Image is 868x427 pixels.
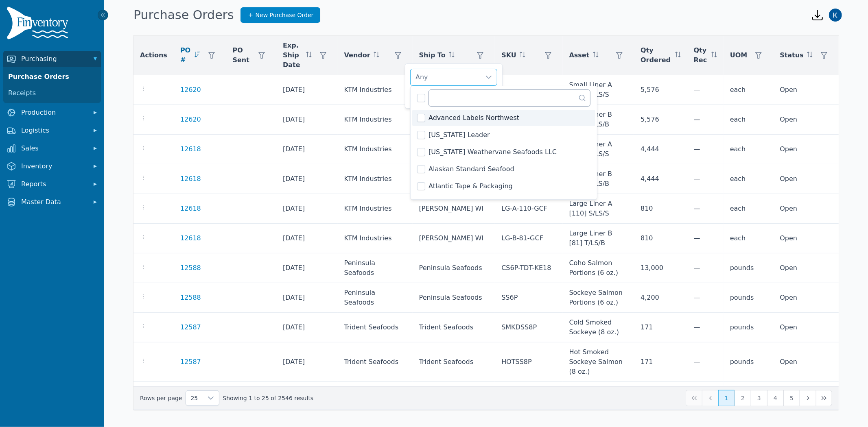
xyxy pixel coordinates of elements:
img: Kathleen Gray [829,9,842,22]
td: Open [773,382,839,412]
span: Purchasing [21,54,86,64]
td: Open [773,313,839,342]
button: Page 2 [735,390,751,406]
span: Asset [569,50,590,60]
td: 171 [634,313,687,342]
td: Open [773,253,839,283]
td: Trident Seafoods [338,342,413,382]
span: Logistics [21,126,86,135]
td: — [687,194,724,224]
td: Large Liner B [81] T/LS/B [563,224,634,253]
span: Rows per page [186,391,203,405]
td: Open [773,75,839,105]
li: Advanced Labels Northwest [412,110,595,126]
button: Page 5 [783,390,800,406]
td: [DATE] [276,75,338,105]
td: 4,050 [634,382,687,412]
td: [DATE] [276,382,338,412]
td: LG-A-110-GCF [495,194,562,224]
span: Sales [21,144,86,153]
td: SMKDSS8P [495,313,562,342]
td: Open [773,224,839,253]
a: 12587 [180,357,201,367]
td: — [687,164,724,194]
td: [DATE] [276,283,338,313]
td: Small Liner A [164] S/LS/S [563,75,634,105]
td: Open [773,194,839,224]
span: Ship To [419,50,446,60]
button: Page 3 [751,390,767,406]
td: each [724,224,774,253]
td: Small Liner B [101] T/LS/B [563,164,634,194]
td: Peninsula Seafoods [413,253,495,283]
span: Qty Ordered [641,46,672,65]
td: — [687,313,724,342]
td: — [687,283,724,313]
td: Peninsula Seafoods [413,283,495,313]
a: Receipts [5,85,99,101]
span: Barentz [GEOGRAPHIC_DATA] [429,198,524,208]
td: — [687,75,724,105]
a: 12618 [180,144,201,154]
td: Sockeye Salmon Portions (6 oz.) [563,283,634,313]
td: 810 [634,194,687,224]
button: Next Page [800,390,816,406]
span: Master Data [21,197,86,207]
button: Sales [3,140,101,157]
span: [US_STATE] Weathervane Seafoods LLC [429,147,557,157]
td: Small Liner A [164] S/LS/S [563,135,634,164]
li: Alaskan Standard Seafood [412,161,595,177]
a: 12618 [180,174,201,184]
td: 4,200 [634,283,687,313]
span: Status [780,50,804,60]
td: pounds [724,283,774,313]
li: Barentz North America [412,195,595,211]
span: PO # [180,46,191,65]
td: [DATE] [276,194,338,224]
li: Atlantic Tape & Packaging [412,178,595,194]
span: Inventory [21,161,86,171]
td: [DATE] [276,135,338,164]
td: — [687,105,724,135]
td: [DATE] [276,253,338,283]
button: Inventory [3,158,101,174]
span: UOM [730,50,748,60]
span: Reports [21,179,86,189]
td: Coho Salmon Portions (6 oz.) [563,253,634,283]
td: [DATE] [276,313,338,342]
td: Peninsula Seafoods [338,253,413,283]
td: [PERSON_NAME] (6 oz.) [563,382,634,412]
button: Purchasing [3,51,101,67]
li: Alaska Leader [412,127,595,143]
td: Open [773,283,839,313]
button: Page 4 [767,390,783,406]
td: — [687,382,724,412]
button: Last Page [816,390,832,406]
td: 4,444 [634,135,687,164]
td: pounds [724,253,774,283]
td: 5,576 [634,75,687,105]
td: pounds [724,342,774,382]
td: SM-A-164-GCF [495,75,562,105]
td: Trident Seafoods [338,313,413,342]
td: 171 [634,342,687,382]
td: KTM Industries [338,194,413,224]
span: Actions [140,50,167,60]
td: Trident Seafoods [413,313,495,342]
td: — [687,342,724,382]
a: 12618 [180,204,201,213]
td: [PERSON_NAME] WI [413,224,495,253]
td: 810 [634,224,687,253]
a: 12588 [180,293,201,303]
span: Production [21,108,86,118]
td: KTM Industries [338,75,413,105]
td: Cold Smoked Sockeye (8 oz.) [563,313,634,342]
td: POLCK6CP [495,382,562,412]
button: Page 1 [718,390,735,406]
span: PO Sent [233,46,251,65]
td: SS6P [495,283,562,313]
td: Trident Seafoods [413,382,495,412]
a: Purchase Orders [5,69,99,85]
div: Any [411,69,481,85]
span: Atlantic Tape & Packaging [429,181,513,191]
